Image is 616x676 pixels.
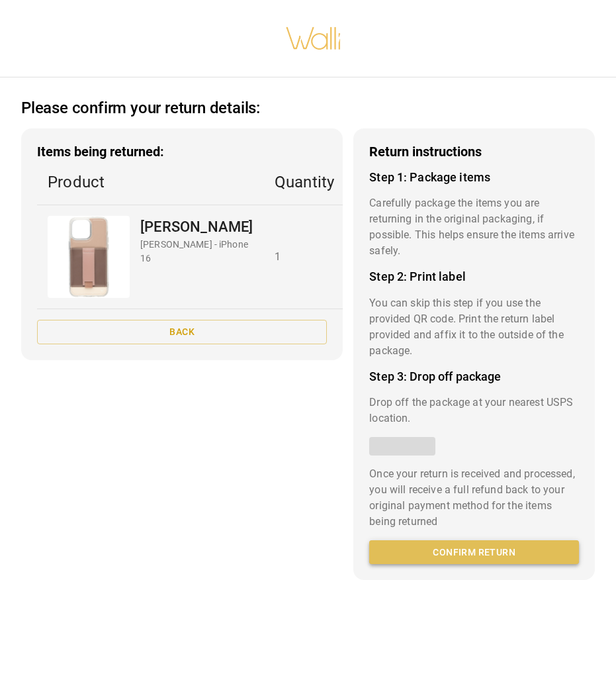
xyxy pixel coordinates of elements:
[369,540,579,565] button: Confirm return
[37,320,327,344] button: Back
[369,295,579,359] p: You can skip this step if you use the provided QR code. Print the return label provided and affix...
[369,395,579,426] p: Drop off the package at your nearest USPS location.
[275,170,335,194] p: Quantity
[37,144,327,160] h3: Items being returned:
[369,195,579,259] p: Carefully package the items you are returning in the original packaging, if possible. This helps ...
[285,10,342,67] img: walli-inc.myshopify.com
[275,249,335,265] p: 1
[369,144,579,160] h3: Return instructions
[369,170,579,185] h4: Step 1: Package items
[369,466,579,530] p: Once your return is received and processed, you will receive a full refund back to your original ...
[48,170,253,194] p: Product
[140,216,253,238] p: [PERSON_NAME]
[140,238,253,266] p: [PERSON_NAME] - iPhone 16
[369,269,579,284] h4: Step 2: Print label
[21,99,260,118] h2: Please confirm your return details:
[369,369,579,384] h4: Step 3: Drop off package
